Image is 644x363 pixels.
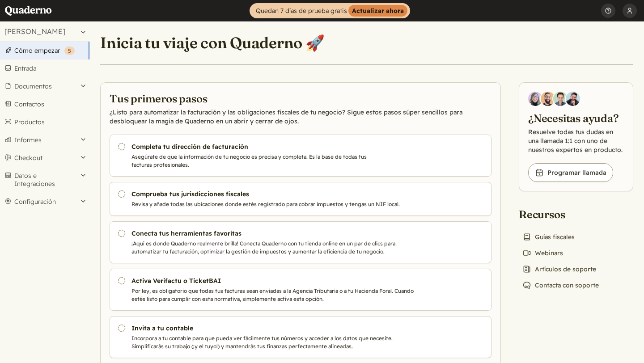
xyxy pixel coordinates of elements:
img: Jairo Fumero, Account Executive at Quaderno [541,92,555,106]
h3: Completa tu dirección de facturación [131,142,424,151]
h1: Inicia tu viaje con Quaderno 🚀 [100,33,325,52]
p: Asegúrate de que la información de tu negocio es precisa y completa. Es la base de todas tus fact... [131,153,424,169]
strong: Actualizar ahora [348,5,407,17]
h2: Tus primeros pasos [110,92,491,106]
a: Contacta con soporte [519,279,602,291]
p: ¿Listo para automatizar la facturación y las obligaciones fiscales de tu negocio? Sigue estos pas... [110,108,491,126]
a: Activa Verifactu o TicketBAI Por ley, es obligatorio que todas tus facturas sean enviadas a la Ag... [110,269,491,311]
h3: Invita a tu contable [131,324,424,333]
img: Ivo Oltmans, Business Developer at Quaderno [553,92,568,106]
p: Revisa y añade todas las ubicaciones donde estés registrado para cobrar impuestos y tengas un NIF... [131,200,424,208]
a: Invita a tu contable Incorpora a tu contable para que pueda ver fácilmente tus números y acceder ... [110,316,491,358]
h3: Comprueba tus jurisdicciones fiscales [131,190,424,198]
img: Diana Carrasco, Account Executive at Quaderno [528,92,542,106]
a: Conecta tus herramientas favoritas ¡Aquí es donde Quaderno realmente brilla! Conecta Quaderno con... [110,221,491,263]
h2: ¿Necesitas ayuda? [528,111,624,126]
a: Webinars [519,247,567,259]
p: Incorpora a tu contable para que pueda ver fácilmente tus números y acceder a los datos que neces... [131,334,424,350]
a: Comprueba tus jurisdicciones fiscales Revisa y añade todas las ubicaciones donde estés registrado... [110,182,491,216]
span: 5 [68,47,71,54]
a: Completa tu dirección de facturación Asegúrate de que la información de tu negocio es precisa y c... [110,135,491,177]
h3: Conecta tus herramientas favoritas [131,229,424,238]
img: Javier Rubio, DevRel at Quaderno [566,92,580,106]
a: Guías fiscales [519,231,578,243]
p: Resuelve todas tus dudas en una llamada 1:1 con uno de nuestros expertos en producto. [528,127,624,154]
a: Programar llamada [528,163,613,182]
p: ¡Aquí es donde Quaderno realmente brilla! Conecta Quaderno con tu tienda online en un par de clic... [131,240,424,256]
p: Por ley, es obligatorio que todas tus facturas sean enviadas a la Agencia Tributaria o a tu Hacie... [131,287,424,303]
a: Quedan 7 días de prueba gratisActualizar ahora [250,3,410,18]
h2: Recursos [519,207,602,222]
h3: Activa Verifactu o TicketBAI [131,276,424,285]
a: Artículos de soporte [519,263,600,275]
